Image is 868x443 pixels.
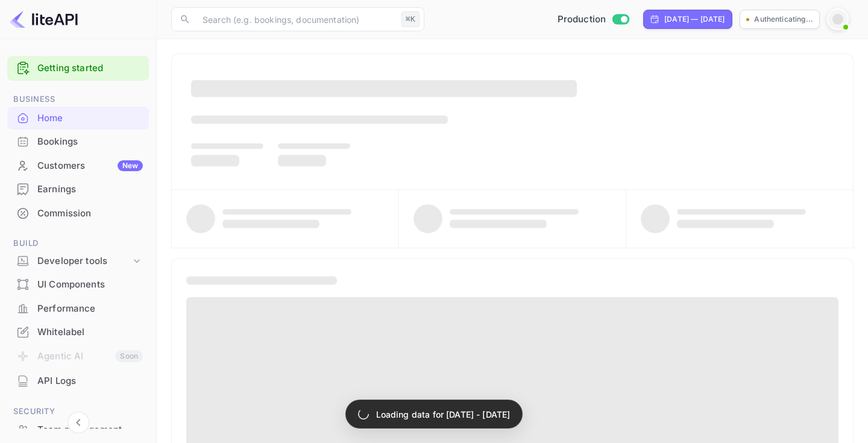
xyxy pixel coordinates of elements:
div: Whitelabel [37,325,143,339]
div: ⌘K [401,11,420,27]
div: Click to change the date range period [643,10,732,29]
p: Authenticating... [754,14,813,25]
div: Home [37,112,143,125]
div: UI Components [37,278,143,292]
div: Switch to Sandbox mode [553,13,634,27]
a: Earnings [7,178,149,200]
div: Getting started [7,56,149,81]
div: CustomersNew [7,154,149,178]
div: Customers [37,159,143,173]
a: Whitelabel [7,321,149,343]
div: Commission [7,202,149,225]
div: Developer tools [7,251,149,272]
div: API Logs [37,374,143,388]
div: UI Components [7,273,149,297]
div: Earnings [7,178,149,201]
div: Performance [37,302,143,316]
div: [DATE] — [DATE] [664,14,725,25]
div: Performance [7,297,149,321]
span: Build [7,237,149,250]
a: API Logs [7,369,149,392]
div: Commission [37,207,143,221]
div: Earnings [37,183,143,196]
a: Team management [7,418,149,441]
div: New [118,160,143,171]
div: Team management [37,423,143,437]
a: Getting started [37,61,143,75]
div: Bookings [37,135,143,149]
div: Whitelabel [7,321,149,344]
span: Security [7,405,149,418]
input: Search (e.g. bookings, documentation) [195,7,397,31]
a: Home [7,107,149,129]
p: Loading data for [DATE] - [DATE] [376,408,511,421]
div: Developer tools [37,254,131,268]
span: Business [7,93,149,106]
a: Commission [7,202,149,224]
span: Production [558,13,606,27]
div: Bookings [7,130,149,154]
button: Collapse navigation [68,412,89,433]
a: CustomersNew [7,154,149,177]
a: Bookings [7,130,149,152]
a: UI Components [7,273,149,295]
div: Home [7,107,149,130]
div: API Logs [7,369,149,393]
img: LiteAPI logo [10,10,78,29]
a: Performance [7,297,149,319]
